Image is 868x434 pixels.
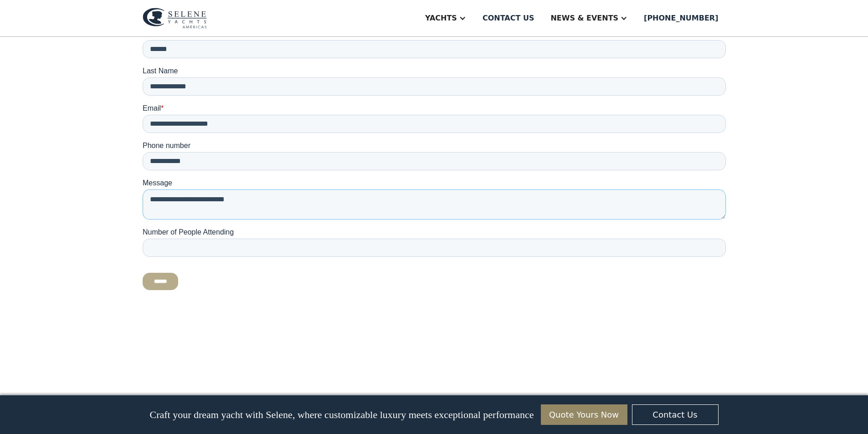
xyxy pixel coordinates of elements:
p: Craft your dream yacht with Selene, where customizable luxury meets exceptional performance [149,409,534,421]
p: ‍ [143,306,726,318]
div: [PHONE_NUMBER] [644,13,718,24]
div: Yachts [425,13,457,24]
div: News & EVENTS [550,13,618,24]
img: logo [143,8,207,29]
a: Quote Yours Now [541,404,627,425]
div: Contact us [483,13,534,24]
a: Contact Us [632,404,719,425]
